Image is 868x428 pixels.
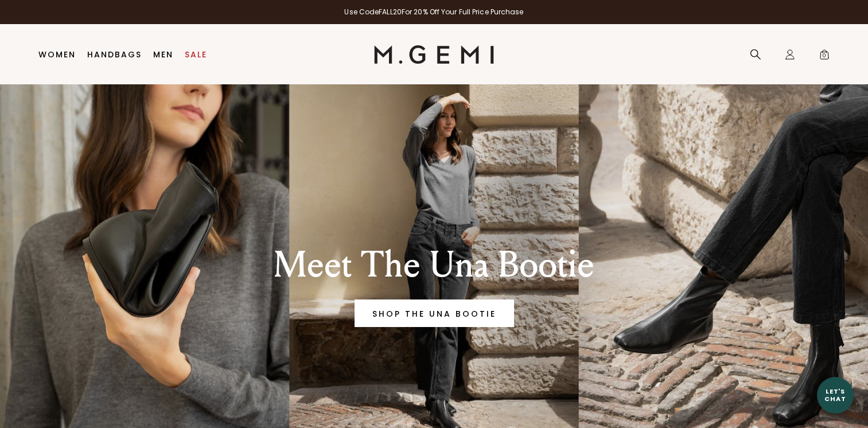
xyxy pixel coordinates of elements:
span: 0 [819,51,830,63]
img: M.Gemi [374,45,494,64]
a: Women [38,50,76,59]
a: Men [153,50,173,59]
a: Sale [185,50,207,59]
div: Meet The Una Bootie [235,244,633,286]
div: Let's Chat [817,388,854,402]
a: Handbags [87,50,142,59]
strong: FALL20 [379,7,402,17]
a: Banner primary button [355,299,514,327]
